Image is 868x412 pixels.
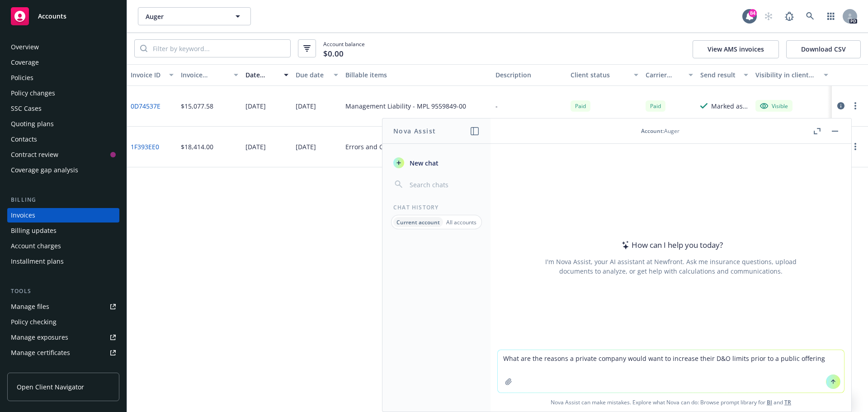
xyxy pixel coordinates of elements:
[7,4,119,29] a: Accounts
[393,126,436,136] h1: Nova Assist
[822,7,840,25] a: Switch app
[147,40,290,57] input: Filter by keyword...
[7,55,119,70] a: Coverage
[131,70,164,80] div: Invoice ID
[181,70,229,80] div: Invoice amount
[801,7,819,25] a: Search
[7,163,119,177] a: Coverage gap analysis
[693,40,779,58] button: View AMS invoices
[749,9,757,17] div: 84
[296,70,329,80] div: Due date
[7,86,119,100] a: Policy changes
[11,315,57,329] div: Policy checking
[492,64,567,86] button: Description
[571,70,628,80] div: Client status
[495,101,498,111] div: -
[641,127,679,135] div: : Auger
[697,64,752,86] button: Send result
[131,101,160,111] a: 0D74537E
[784,398,791,406] a: TR
[494,393,848,412] span: Nova Assist can make mistakes. Explore what Nova can do: Browse prompt library for and
[495,70,563,80] div: Description
[780,7,798,25] a: Report a Bug
[146,12,224,21] span: Auger
[7,330,119,345] a: Manage exposures
[11,163,78,177] div: Coverage gap analysis
[7,239,119,253] a: Account charges
[296,101,316,111] div: [DATE]
[11,71,33,85] div: Policies
[138,7,251,25] button: Auger
[181,101,213,111] div: $15,077.58
[11,132,37,147] div: Contacts
[345,70,488,80] div: Billable items
[408,178,480,191] input: Search chats
[11,101,42,116] div: SSC Cases
[7,287,119,296] div: Tools
[38,13,66,20] span: Accounts
[759,7,778,25] a: Start snowing
[7,315,119,329] a: Policy checking
[323,48,344,60] span: $0.00
[345,101,466,111] div: Management Liability - MPL 9559849-00
[127,64,177,86] button: Invoice ID
[7,117,119,131] a: Quoting plans
[760,102,788,110] div: Visible
[382,204,491,211] div: Chat History
[296,142,316,152] div: [DATE]
[177,64,242,86] button: Invoice amount
[390,155,483,171] button: New chat
[571,100,590,112] div: Paid
[245,101,266,111] div: [DATE]
[11,40,39,54] div: Overview
[7,346,119,360] a: Manage certificates
[17,382,84,392] span: Open Client Navigator
[7,147,119,162] a: Contract review
[11,117,54,131] div: Quoting plans
[7,361,119,375] a: Manage BORs
[11,346,70,360] div: Manage certificates
[544,257,798,276] div: I'm Nova Assist, your AI assistant at Newfront. Ask me insurance questions, upload documents to a...
[752,64,832,86] button: Visibility in client dash
[11,254,64,269] div: Installment plans
[7,101,119,116] a: SSC Cases
[11,208,35,223] div: Invoices
[245,70,278,80] div: Date issued
[11,239,61,253] div: Account charges
[242,64,292,86] button: Date issued
[7,223,119,238] a: Billing updates
[11,86,55,100] div: Policy changes
[646,100,665,112] div: Paid
[7,195,119,204] div: Billing
[7,132,119,147] a: Contacts
[7,71,119,85] a: Policies
[567,64,642,86] button: Client status
[11,147,58,162] div: Contract review
[641,127,663,135] span: Account
[642,64,697,86] button: Carrier status
[7,208,119,223] a: Invoices
[408,158,439,168] span: New chat
[323,40,365,57] span: Account balance
[11,361,53,375] div: Manage BORs
[345,142,482,152] div: Errors and Omissions Cyber - ACL1263209 00
[700,70,738,80] div: Send result
[342,64,492,86] button: Billable items
[755,70,818,80] div: Visibility in client dash
[140,45,147,52] svg: Search
[11,299,49,314] div: Manage files
[181,142,213,152] div: $18,414.00
[767,398,772,406] a: BI
[646,70,684,80] div: Carrier status
[711,101,748,111] div: Marked as sent
[498,350,844,393] textarea: What are the reasons a private company would want to increase their D&O limits prior to a public ...
[131,142,159,152] a: 1F393EE0
[7,40,119,54] a: Overview
[11,223,57,238] div: Billing updates
[7,254,119,269] a: Installment plans
[446,218,476,226] p: All accounts
[292,64,342,86] button: Due date
[245,142,266,152] div: [DATE]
